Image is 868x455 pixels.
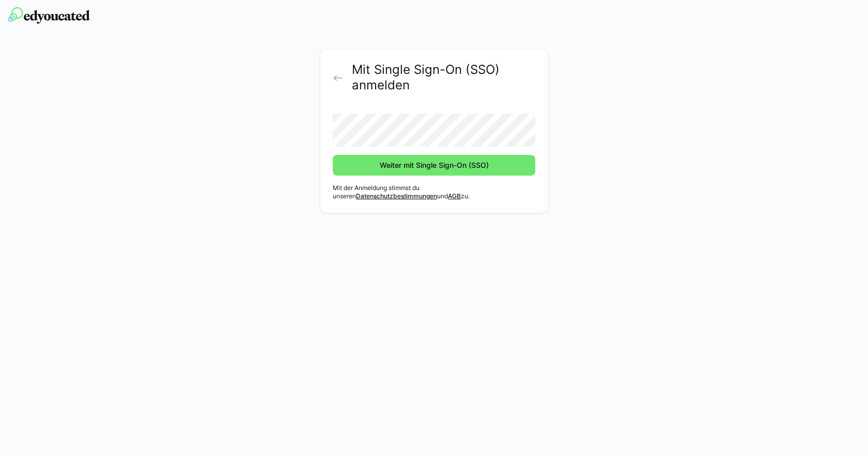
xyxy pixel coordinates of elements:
[378,160,490,170] span: Weiter mit Single Sign-On (SSO)
[356,192,437,200] a: Datenschutzbestimmungen
[333,155,535,176] button: Weiter mit Single Sign-On (SSO)
[333,184,535,200] p: Mit der Anmeldung stimmst du unseren und zu.
[8,7,90,24] img: edyoucated
[448,192,461,200] a: AGB
[352,62,535,93] h2: Mit Single Sign-On (SSO) anmelden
